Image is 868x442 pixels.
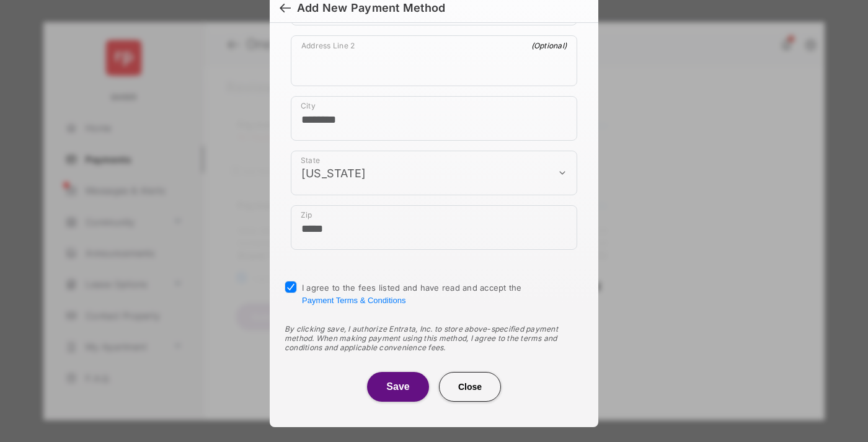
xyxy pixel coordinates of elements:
[291,35,577,86] div: payment_method_screening[postal_addresses][addressLine2]
[439,372,501,402] button: Close
[367,372,429,402] button: Save
[291,151,577,195] div: payment_method_screening[postal_addresses][administrativeArea]
[297,1,445,15] div: Add New Payment Method
[291,96,577,141] div: payment_method_screening[postal_addresses][locality]
[302,296,405,305] button: I agree to the fees listed and have read and accept the
[285,324,583,352] div: By clicking save, I authorize Entrata, Inc. to store above-specified payment method. When making ...
[302,283,522,305] span: I agree to the fees listed and have read and accept the
[291,205,577,250] div: payment_method_screening[postal_addresses][postalCode]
